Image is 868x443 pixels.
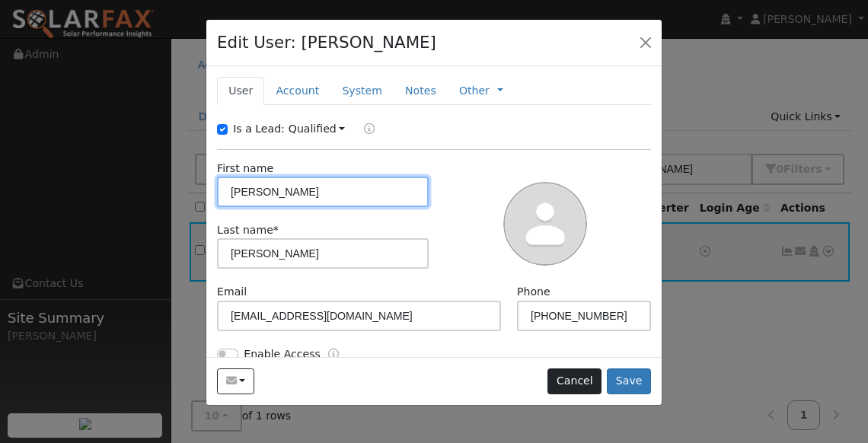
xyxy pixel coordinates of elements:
h4: Edit User: [PERSON_NAME] [217,30,436,55]
label: Is a Lead: [233,121,285,137]
button: Save [607,368,651,394]
a: Lead [353,121,375,139]
a: Notes [394,77,448,105]
a: User [217,77,264,105]
a: Account [264,77,330,105]
label: Email [217,284,247,300]
input: Is a Lead: [217,124,228,135]
span: Required [273,224,279,236]
label: First name [217,161,273,177]
button: Cancel [547,368,602,394]
label: Last name [217,222,279,238]
a: Qualified [289,123,346,135]
a: Other [459,83,490,99]
label: Enable Access [244,346,321,362]
button: khoover1228@outlook.com [217,368,254,394]
a: System [330,77,394,105]
a: Enable Access [328,346,339,364]
label: Phone [517,284,550,300]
